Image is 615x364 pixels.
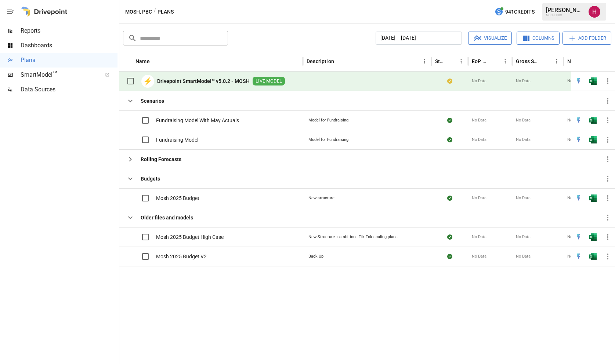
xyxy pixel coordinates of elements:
[141,75,154,88] div: ⚡
[567,117,582,123] span: No Data
[589,233,597,241] img: excel-icon.76473adf.svg
[472,254,486,259] span: No Data
[308,137,348,143] div: Model for Fundraising
[141,214,193,221] b: Older files and models
[567,137,582,143] span: No Data
[308,234,398,240] div: New Structure + ambitious Tik Tok scaling plans
[21,41,117,50] span: Dashboards
[584,1,605,22] button: Hayton Oei
[567,195,582,201] span: No Data
[472,117,486,123] span: No Data
[589,77,597,85] img: excel-icon.76473adf.svg
[516,137,531,143] span: No Data
[589,117,597,124] img: excel-icon.76473adf.svg
[472,137,486,143] span: No Data
[516,58,540,64] div: Gross Sales
[151,56,161,66] button: Sort
[575,253,582,260] img: quick-edit-flash.b8aec18c.svg
[21,26,117,35] span: Reports
[589,233,597,241] div: Open in Excel
[567,254,582,259] span: No Data
[156,253,207,260] span: Mosh 2025 Budget V2
[419,56,430,66] button: Description column menu
[156,136,198,143] span: Fundraising Model
[447,253,452,260] div: Sync complete
[492,5,538,19] button: 941Credits
[376,32,462,45] button: [DATE] – [DATE]
[589,6,600,18] img: Hayton Oei
[516,195,531,201] span: No Data
[472,195,486,201] span: No Data
[447,233,452,241] div: Sync complete
[589,253,597,260] div: Open in Excel
[551,56,562,66] button: Gross Sales column menu
[21,70,97,79] span: SmartModel
[435,58,445,64] div: Status
[490,56,500,66] button: Sort
[546,7,584,14] div: [PERSON_NAME]
[575,77,582,85] img: quick-edit-flash.b8aec18c.svg
[567,78,582,84] span: No Data
[500,56,510,66] button: EoP Cash column menu
[335,56,345,66] button: Sort
[567,234,582,240] span: No Data
[135,58,150,64] div: Name
[156,233,224,241] span: Mosh 2025 Budget High Case
[125,7,152,17] button: MOSH, PBC
[156,194,199,202] span: Mosh 2025 Budget
[447,194,452,202] div: Sync complete
[575,77,582,85] div: Open in Quick Edit
[575,194,582,202] div: Open in Quick Edit
[456,56,466,66] button: Status column menu
[53,69,58,79] span: ™
[447,77,452,85] div: Your plan has changes in Excel that are not reflected in the Drivepoint Data Warehouse, select "S...
[589,194,597,202] div: Open in Excel
[589,77,597,85] div: Open in Excel
[516,254,531,259] span: No Data
[589,253,597,260] img: excel-icon.76473adf.svg
[472,234,486,240] span: No Data
[505,7,535,17] span: 941 Credits
[605,56,615,66] button: Sort
[589,136,597,143] img: excel-icon.76473adf.svg
[447,136,452,143] div: Sync complete
[575,233,582,241] img: quick-edit-flash.b8aec18c.svg
[308,117,348,123] div: Model for Fundraising
[21,56,117,65] span: Plans
[589,117,597,124] div: Open in Excel
[516,117,531,123] span: No Data
[472,78,486,84] span: No Data
[447,117,452,124] div: Sync complete
[307,58,334,64] div: Description
[468,32,512,45] button: Visualize
[141,175,160,182] b: Budgets
[516,78,531,84] span: No Data
[253,78,285,85] span: LIVE MODEL
[575,136,582,143] div: Open in Quick Edit
[575,117,582,124] img: quick-edit-flash.b8aec18c.svg
[517,32,560,45] button: Columns
[546,14,584,17] div: MOSH, PBC
[157,77,250,85] b: Drivepoint SmartModel™ v5.0.2 - MOSH
[308,254,323,259] div: Back Up
[541,56,551,66] button: Sort
[21,85,117,94] span: Data Sources
[472,58,489,64] div: EoP Cash
[575,253,582,260] div: Open in Quick Edit
[562,32,611,45] button: Add Folder
[589,136,597,143] div: Open in Excel
[589,194,597,202] img: excel-icon.76473adf.svg
[446,56,456,66] button: Sort
[567,58,592,64] div: Net Revenue
[575,233,582,241] div: Open in Quick Edit
[516,234,531,240] span: No Data
[156,117,239,124] span: Fundraising Model With May Actuals
[153,7,156,17] div: /
[575,117,582,124] div: Open in Quick Edit
[141,156,181,163] b: Rolling Forecasts
[141,97,164,105] b: Scenarios
[308,195,334,201] div: New structure
[575,194,582,202] img: quick-edit-flash.b8aec18c.svg
[575,136,582,143] img: quick-edit-flash.b8aec18c.svg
